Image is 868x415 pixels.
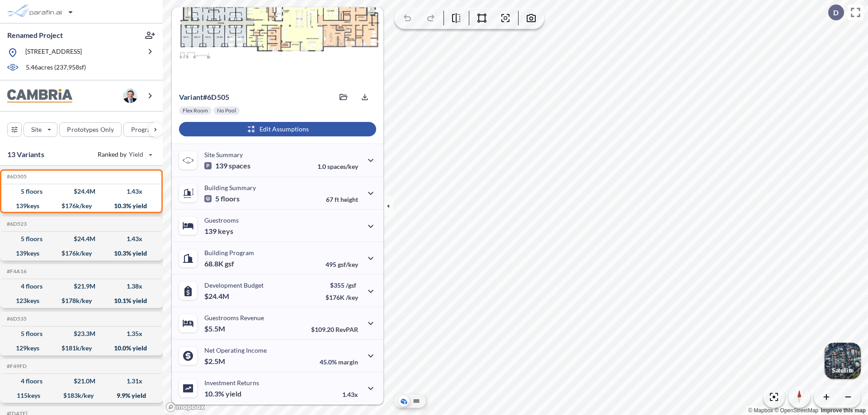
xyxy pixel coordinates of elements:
[774,407,818,414] a: OpenStreetMap
[25,47,82,58] p: [STREET_ADDRESS]
[204,184,256,191] p: Building Summary
[131,125,156,134] p: Program
[67,125,114,134] p: Prototypes Only
[5,221,27,227] h5: Click to copy the code
[204,379,259,387] p: Investment Returns
[204,281,264,289] p: Development Budget
[204,151,243,159] p: Site Summary
[832,367,854,374] p: Satellite
[411,396,422,406] button: Site Plan
[311,326,358,333] p: $109.20
[342,391,358,398] p: 1.43x
[5,316,27,322] h5: Click to copy the code
[833,9,839,17] p: D
[204,161,250,170] p: 139
[5,363,27,369] h5: Click to copy the code
[204,324,226,333] p: $5.5M
[217,107,236,114] p: No Pool
[398,396,409,406] button: Aerial View
[338,261,358,268] span: gsf/key
[346,281,356,289] span: /gsf
[26,63,86,73] p: 5.46 acres ( 237,958 sf)
[204,259,234,268] p: 68.8K
[179,122,376,136] button: Edit Assumptions
[31,125,42,134] p: Site
[7,89,72,103] img: BrandImage
[204,227,233,236] p: 139
[59,122,122,137] button: Prototypes Only
[204,389,241,398] p: 10.3%
[338,358,358,366] span: margin
[226,389,241,398] span: yield
[221,194,240,203] span: floors
[325,281,358,289] p: $355
[24,122,57,137] button: Site
[90,147,158,162] button: Ranked by Yield
[325,261,358,268] p: 495
[129,150,144,159] span: Yield
[7,149,44,160] p: 13 Variants
[179,93,229,102] p: # 6d505
[5,268,27,275] h5: Click to copy the code
[204,194,240,203] p: 5
[821,407,866,414] a: Improve this map
[326,196,358,203] p: 67
[335,326,358,333] span: RevPAR
[204,346,267,354] p: Net Operating Income
[825,343,861,379] img: Switcher Image
[123,122,172,137] button: Program
[204,292,231,301] p: $24.4M
[204,216,239,224] p: Guestrooms
[123,89,137,103] img: user logo
[204,249,254,256] p: Building Program
[225,259,234,268] span: gsf
[179,93,203,101] span: Variant
[204,357,226,366] p: $2.5M
[317,163,358,170] p: 1.0
[320,358,358,366] p: 45.0%
[165,402,205,412] a: Mapbox homepage
[327,163,358,170] span: spaces/key
[340,196,358,203] span: height
[229,161,250,170] span: spaces
[748,407,773,414] a: Mapbox
[335,196,339,203] span: ft
[183,107,208,114] p: Flex Room
[218,227,233,236] span: keys
[204,314,264,322] p: Guestrooms Revenue
[825,343,861,379] button: Switcher ImageSatellite
[5,173,27,180] h5: Click to copy the code
[325,294,358,301] p: $176K
[7,30,63,40] p: Renamed Project
[346,294,358,301] span: /key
